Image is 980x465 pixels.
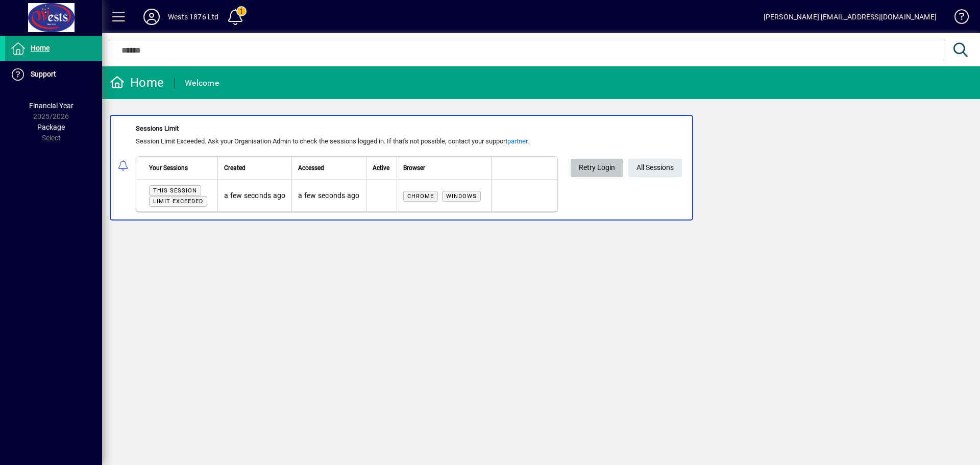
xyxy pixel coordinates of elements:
a: partner [507,137,527,145]
span: Chrome [407,193,434,200]
span: Support [31,70,56,78]
a: Knowledge Base [947,2,967,35]
div: Home [110,75,164,91]
span: All Sessions [636,159,674,176]
span: Active [373,162,389,174]
span: Limit exceeded [153,198,203,205]
span: Windows [446,193,477,200]
a: Support [5,62,102,87]
app-alert-notification-menu-item: Sessions Limit [102,115,980,221]
span: Browser [403,162,425,174]
span: Accessed [298,162,324,174]
div: Welcome [185,75,219,91]
div: [PERSON_NAME] [EMAIL_ADDRESS][DOMAIN_NAME] [764,9,937,25]
span: This session [153,187,197,194]
td: a few seconds ago [291,180,365,211]
button: Retry Login [571,159,623,177]
span: Your Sessions [149,162,188,174]
span: Retry Login [579,159,615,176]
div: Wests 1876 Ltd [168,9,218,25]
td: a few seconds ago [217,180,291,211]
span: Created [224,162,246,174]
span: Home [31,44,50,52]
button: Profile [135,8,168,26]
div: Session Limit Exceeded. Ask your Organisation Admin to check the sessions logged in. If that's no... [136,136,558,146]
span: Financial Year [29,102,73,110]
div: Sessions Limit [136,124,558,134]
a: All Sessions [628,159,682,177]
span: Package [37,123,65,131]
